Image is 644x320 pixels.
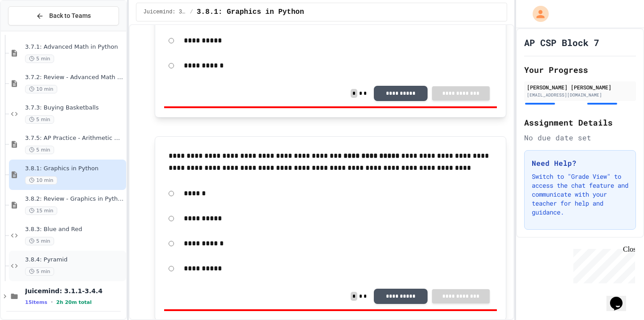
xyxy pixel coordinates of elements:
[144,8,186,16] span: Juicemind: 3.5.1-3.8.4
[25,135,124,142] span: 3.7.5: AP Practice - Arithmetic Operators
[4,4,62,57] div: Chat with us now!Close
[523,4,551,24] div: My Account
[570,245,635,283] iframe: chat widget
[25,43,124,51] span: 3.7.1: Advanced Math in Python
[606,284,635,311] iframe: chat widget
[524,132,636,143] div: No due date set
[25,267,54,276] span: 5 min
[25,299,47,305] span: 15 items
[25,104,124,112] span: 3.7.3: Buying Basketballs
[524,116,636,129] h2: Assignment Details
[197,7,304,17] span: 3.8.1: Graphics in Python
[527,83,633,91] div: [PERSON_NAME] [PERSON_NAME]
[25,237,54,245] span: 5 min
[51,299,53,306] span: •
[49,11,91,21] span: Back to Teams
[524,36,599,49] h1: AP CSP Block 7
[524,63,636,76] h2: Your Progress
[25,176,57,185] span: 10 min
[25,256,124,264] span: 3.8.4: Pyramid
[25,226,124,233] span: 3.8.3: Blue and Red
[25,195,124,203] span: 3.8.2: Review - Graphics in Python
[25,85,57,93] span: 10 min
[25,165,124,173] span: 3.8.1: Graphics in Python
[532,158,628,168] h3: Need Help?
[56,299,92,305] span: 2h 20m total
[25,74,124,81] span: 3.7.2: Review - Advanced Math in Python
[25,115,54,124] span: 5 min
[527,92,633,98] div: [EMAIL_ADDRESS][DOMAIN_NAME]
[190,8,193,16] span: /
[25,287,124,295] span: Juicemind: 3.1.1-3.4.4
[8,6,119,25] button: Back to Teams
[25,55,54,63] span: 5 min
[25,146,54,154] span: 5 min
[25,206,57,215] span: 15 min
[532,172,628,217] p: Switch to "Grade View" to access the chat feature and communicate with your teacher for help and ...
